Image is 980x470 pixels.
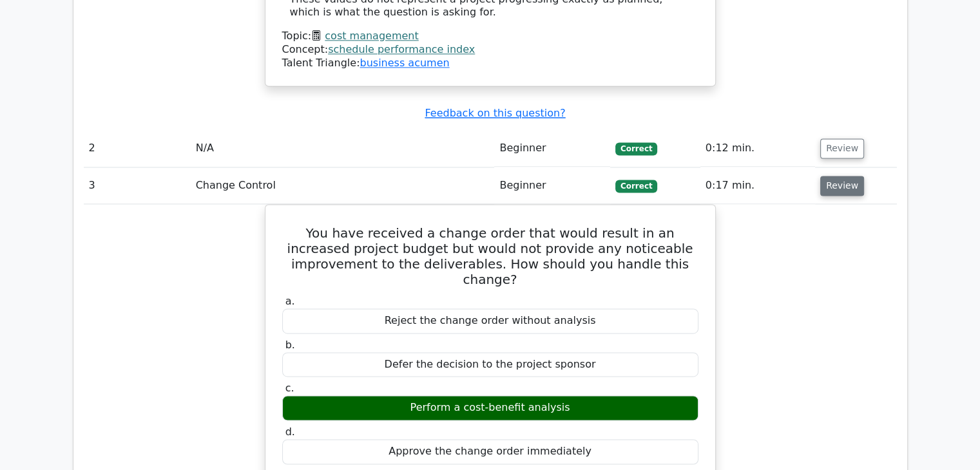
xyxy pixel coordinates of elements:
td: 3 [84,167,191,204]
a: Feedback on this question? [425,107,565,119]
div: Defer the decision to the project sponsor [282,352,698,377]
div: Reject the change order without analysis [282,308,698,334]
a: schedule performance index [328,43,475,55]
span: a. [285,295,295,307]
div: Perform a cost-benefit analysis [282,395,698,420]
div: Concept: [282,43,698,57]
span: Correct [615,142,657,155]
span: c. [285,382,294,394]
td: 0:17 min. [700,167,815,204]
a: business acumen [360,57,449,69]
td: 2 [84,130,191,167]
span: d. [285,426,295,438]
a: cost management [325,30,418,42]
td: Beginner [494,130,610,167]
button: Review [820,138,864,158]
span: b. [285,339,295,351]
td: 0:12 min. [700,130,815,167]
td: Beginner [494,167,610,204]
div: Topic: [282,30,698,43]
button: Review [820,176,864,196]
td: Change Control [191,167,495,204]
div: Approve the change order immediately [282,439,698,464]
div: Talent Triangle: [282,30,698,70]
td: N/A [191,130,495,167]
h5: You have received a change order that would result in an increased project budget but would not p... [281,225,700,287]
span: Correct [615,180,657,193]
